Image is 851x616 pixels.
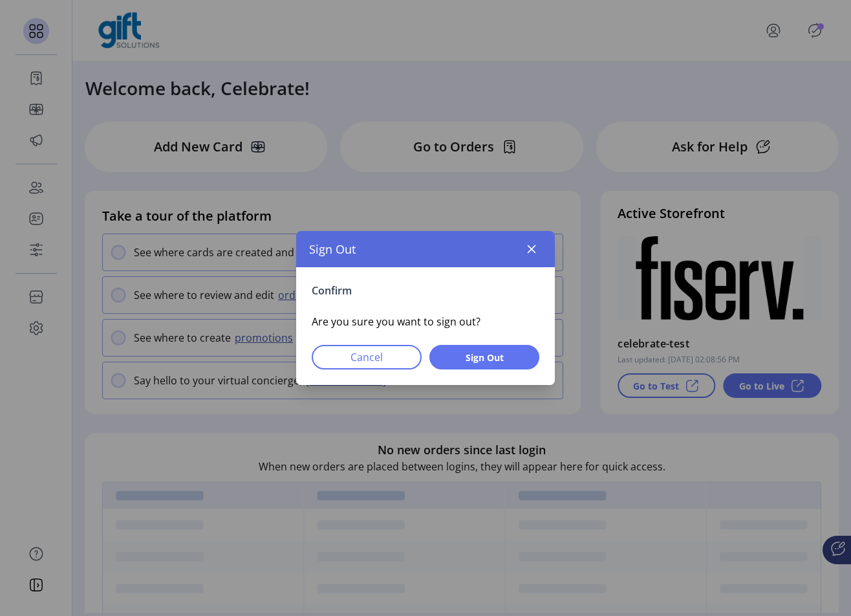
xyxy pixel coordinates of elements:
button: Sign Out [429,345,539,369]
span: Cancel [329,349,405,365]
span: Sign Out [446,351,522,364]
button: Cancel [312,345,422,369]
span: Sign Out [309,241,356,258]
p: Confirm [312,283,539,298]
p: Are you sure you want to sign out? [312,314,539,329]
